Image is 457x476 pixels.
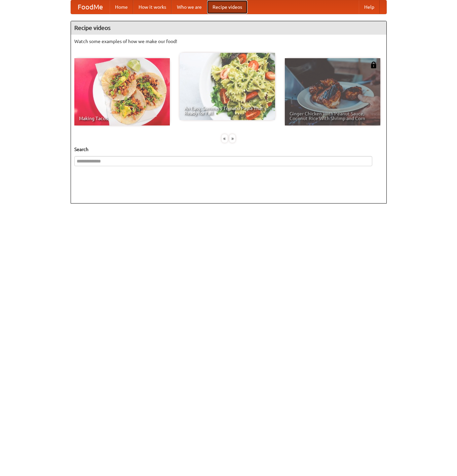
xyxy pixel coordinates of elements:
div: « [222,134,228,143]
h5: Search [74,146,383,153]
span: An Easy, Summery Tomato Pasta That's Ready for Fall [184,106,270,115]
a: Help [359,0,380,14]
h4: Recipe videos [71,21,386,35]
a: Who we are [172,0,207,14]
a: How it works [133,0,172,14]
a: Recipe videos [207,0,247,14]
div: » [229,134,235,143]
a: FoodMe [71,0,110,14]
span: Making Tacos [79,116,165,121]
p: Watch some examples of how we make our food! [74,38,383,45]
a: Making Tacos [74,58,170,125]
a: An Easy, Summery Tomato Pasta That's Ready for Fall [180,53,275,120]
a: Home [110,0,133,14]
img: 483408.png [370,62,377,68]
